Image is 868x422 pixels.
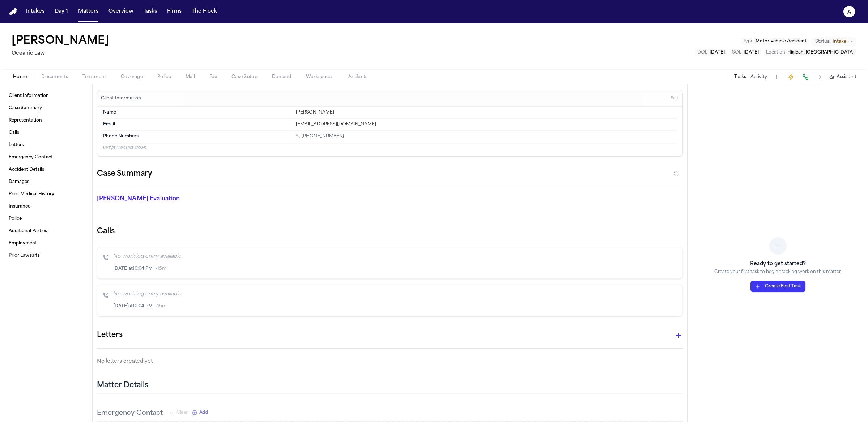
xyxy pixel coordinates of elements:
a: Prior Lawsuits [6,250,86,261]
a: Insurance [6,201,86,212]
span: Hialeah, [GEOGRAPHIC_DATA] [787,50,854,55]
h2: Calls [97,226,683,236]
dt: Email [103,122,292,127]
div: [PERSON_NAME] [296,110,677,115]
button: Edit matter name [12,35,109,48]
p: [PERSON_NAME] Evaluation [97,195,286,203]
span: [DATE] at 10:04 PM [113,266,153,272]
a: Emergency Contact [6,152,86,163]
h3: Ready to get started? [714,260,842,268]
h3: Client Information [99,95,142,101]
a: Case Summary [6,102,86,114]
p: No work log entry available [113,291,677,298]
span: Coverage [121,74,143,80]
span: [DATE] at 10:04 PM [113,303,153,309]
span: Edit [671,96,678,101]
button: Tasks [734,74,746,80]
h2: Matter Details [97,380,148,391]
a: Call 1 (786) 298-4531 [296,133,344,139]
button: Overview [106,5,136,18]
div: [EMAIL_ADDRESS][DOMAIN_NAME] [296,122,677,127]
span: Home [13,74,27,80]
p: Create your first task to begin tracking work on this matter. [714,269,842,275]
p: No letters created yet [97,357,683,366]
p: 9 empty fields not shown. [103,145,677,150]
button: Add Task [771,72,782,82]
span: Motor Vehicle Accident [756,39,807,43]
h2: Case Summary [97,168,152,180]
span: Clear [176,410,188,415]
button: Edit Location: Hialeah, FL [764,49,856,56]
a: Letters [6,139,86,151]
a: Police [6,213,86,225]
button: Assistant [829,74,856,80]
span: Documents [41,74,68,80]
button: Firms [164,5,184,18]
span: Case Setup [231,74,258,80]
span: [DATE] [710,50,725,55]
h1: [PERSON_NAME] [12,35,109,48]
span: Fax [209,74,217,80]
span: Assistant [837,74,856,80]
h3: Emergency Contact [97,408,163,418]
span: • 15m [156,303,166,309]
h1: Letters [97,329,123,341]
h2: Oceanic Law [12,49,112,58]
button: Activity [750,74,767,80]
a: Damages [6,176,86,188]
span: • 15m [156,266,166,272]
button: Create Immediate Task [786,72,796,82]
dt: Name [103,110,292,115]
button: Edit [668,93,680,104]
button: Edit SOL: 2025-02-19 [730,49,761,56]
button: Create First Task [750,281,805,292]
a: Representation [6,115,86,126]
span: SOL : [732,50,743,55]
span: [DATE] [744,50,759,55]
button: Tasks [141,5,160,18]
button: Matters [75,5,101,18]
span: Workspaces [306,74,334,80]
button: Day 1 [52,5,71,18]
span: Type : [743,39,754,43]
span: Artifacts [348,74,368,80]
button: The Flock [189,5,220,18]
span: DOL : [697,50,709,55]
a: Employment [6,238,86,249]
button: Add New [192,410,208,415]
span: Phone Numbers [103,133,139,139]
a: Home [9,8,17,15]
button: Make a Call [800,72,810,82]
span: Treatment [82,74,106,80]
span: Intake [833,39,846,44]
span: Police [157,74,171,80]
span: Location : [766,50,786,55]
p: No work log entry available [113,253,677,260]
button: Intakes [23,5,47,18]
img: Finch Logo [9,8,17,15]
span: Demand [272,74,292,80]
span: Status: [815,39,830,44]
a: Prior Medical History [6,188,86,200]
a: Calls [6,127,86,138]
a: Accident Details [6,164,86,175]
button: Edit DOL: 2023-02-19 [695,49,727,56]
a: Additional Parties [6,225,86,237]
button: Clear Emergency Contact [170,410,188,415]
a: Client Information [6,90,86,102]
span: Mail [186,74,195,80]
button: Edit Type: Motor Vehicle Accident [741,38,809,45]
span: Add [199,410,208,415]
button: Change status from Intake [812,37,856,46]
